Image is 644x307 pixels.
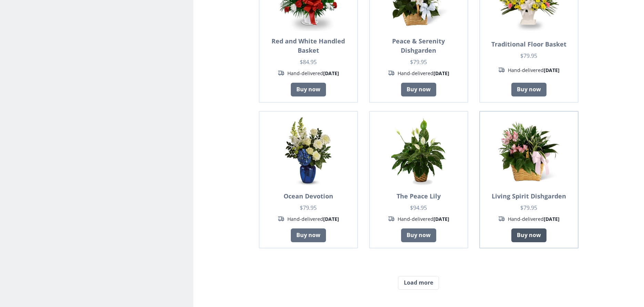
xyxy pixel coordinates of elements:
a: Buy now [291,83,326,96]
a: Buy now [511,228,546,242]
a: Buy now [401,228,436,242]
a: Buy now [511,83,546,96]
a: Buy now [291,228,326,242]
button: Load more [398,276,439,290]
a: Buy now [401,83,436,96]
